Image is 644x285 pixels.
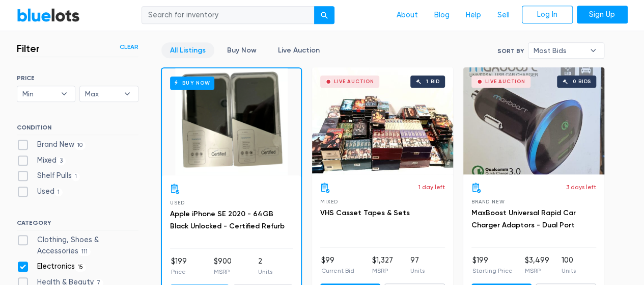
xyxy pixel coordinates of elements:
label: Brand New [17,139,86,150]
li: $99 [321,255,354,275]
li: $199 [171,256,187,276]
label: Mixed [17,155,66,166]
a: About [388,6,426,25]
a: MaxBoost Universal Rapid Car Charger Adaptors - Dual Port [471,209,576,229]
div: 1 bid [426,79,440,84]
li: $900 [213,256,231,276]
b: ▾ [117,86,138,101]
p: Price [171,267,187,276]
li: 97 [410,255,425,275]
span: Most Bids [534,43,584,58]
p: MSRP [213,267,231,276]
p: Starting Price [472,266,513,275]
a: Live Auction 0 bids [463,67,604,174]
span: Min [22,86,56,101]
li: $1,327 [372,255,393,275]
a: Live Auction [269,42,328,58]
a: Blog [426,6,458,25]
li: $3,499 [525,255,549,275]
a: VHS Casset Tapes & Sets [320,209,410,217]
a: Live Auction 1 bid [312,67,453,174]
span: 1 [72,173,80,181]
h6: CONDITION [17,124,138,135]
b: ▾ [53,86,75,101]
span: Used [170,200,185,205]
li: $199 [472,255,513,275]
li: 2 [258,256,272,276]
p: MSRP [372,266,393,275]
a: Sign Up [577,6,628,24]
span: 15 [75,263,87,271]
a: Help [458,6,489,25]
a: BlueLots [17,8,80,22]
p: Units [562,266,576,275]
p: Current Bid [321,266,354,275]
h6: Buy Now [170,76,214,89]
div: Live Auction [485,79,525,84]
label: Clothing, Shoes & Accessories [17,235,138,256]
p: Units [258,267,272,276]
a: All Listings [161,42,214,58]
a: Log In [522,6,573,24]
input: Search for inventory [142,6,315,24]
div: 0 bids [573,79,591,84]
b: ▾ [582,43,604,58]
span: 111 [78,248,91,256]
a: Apple iPhone SE 2020 - 64GB Black Unlocked - Certified Refurb [170,210,285,230]
span: 1 [54,188,63,196]
span: 3 [57,157,66,165]
label: Electronics [17,261,87,272]
div: Live Auction [334,79,374,84]
a: Buy Now [162,68,301,175]
h3: Filter [17,42,40,55]
span: Mixed [320,199,338,204]
label: Shelf Pulls [17,170,80,182]
p: 1 day left [418,183,445,192]
label: Sort By [497,46,524,56]
h6: CATEGORY [17,219,138,230]
a: Clear [120,42,138,51]
label: Used [17,186,63,197]
li: 100 [562,255,576,275]
span: Brand New [471,199,505,204]
a: Sell [489,6,518,25]
span: Max [85,86,119,101]
p: Units [410,266,425,275]
a: Buy Now [218,42,265,58]
p: MSRP [525,266,549,275]
p: 3 days left [566,183,596,192]
span: 10 [74,141,86,149]
h6: PRICE [17,74,138,82]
